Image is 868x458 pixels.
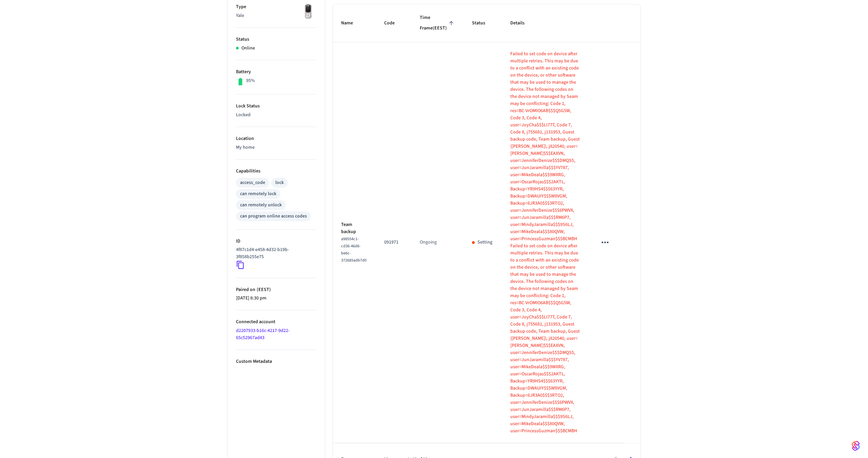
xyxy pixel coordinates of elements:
[510,50,580,243] p: Failed to set code on device after multiple retries. This may be due to a conflict with an existi...
[341,18,362,28] span: Name
[236,238,317,245] p: ID
[384,239,403,246] p: 091971
[384,18,403,28] span: Code
[420,13,456,34] span: Time Frame(EEST)
[275,179,284,186] div: lock
[236,103,317,110] p: Lock Status
[240,202,282,209] div: can remotely unlock
[510,18,533,28] span: Details
[852,440,860,451] img: SeamLogoGradient.69752ec5.svg
[236,111,317,119] p: Locked
[341,221,368,235] p: Team backup
[510,243,580,435] p: Failed to set code on device after multiple retries. This may be due to a conflict with an existi...
[236,36,317,43] p: Status
[255,286,271,293] span: ( EEST )
[236,358,317,365] p: Custom Metadata
[241,45,255,52] p: Online
[240,213,307,220] div: can program online access codes
[236,286,317,293] p: Paired on
[236,68,317,76] p: Battery
[300,3,317,20] img: Yale Assure Touchscreen Wifi Smart Lock, Satin Nickel, Front
[236,295,317,302] p: [DATE] 8:30 pm
[477,239,492,246] p: Setting
[236,135,317,142] p: Location
[236,12,317,19] p: Yale
[412,42,464,443] td: Ongoing
[236,168,317,175] p: Capabilities
[236,246,314,261] p: 4f87c1d4-e458-4d32-b19b-3f858b255e75
[236,327,290,341] a: d2207933-b16c-4217-9d22-65c52967ad43
[236,144,317,151] p: My home
[246,77,255,84] p: 95%
[240,179,265,186] div: access_code
[240,190,276,197] div: can remotely lock
[333,4,640,443] table: sticky table
[341,236,367,263] span: a98554c1-cd36-46d6-be6c-372685adb7d0
[472,18,494,28] span: Status
[236,318,317,326] p: Connected account
[236,3,317,11] p: Type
